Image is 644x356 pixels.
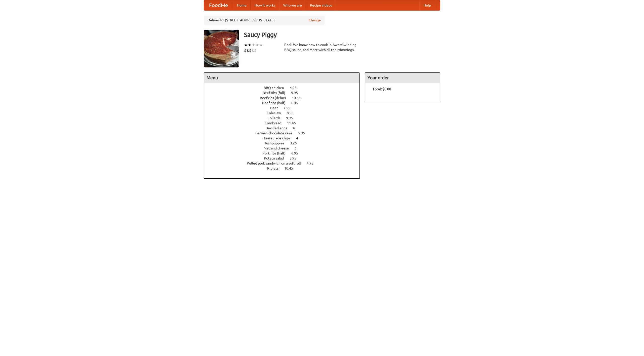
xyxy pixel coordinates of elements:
span: 10.45 [284,166,298,170]
a: Beef ribs (delux) 10.45 [260,96,310,100]
a: How it works [251,0,279,10]
a: Change [309,18,321,23]
span: 7.55 [284,106,295,110]
a: Help [419,0,435,10]
span: 11.45 [287,121,301,125]
li: $ [252,48,254,53]
a: Pork ribs (half) 6.95 [262,151,307,155]
span: Potato salad [264,156,289,160]
span: Hushpuppies [264,141,289,145]
a: Hushpuppies 3.25 [264,141,306,145]
span: Collards [267,116,285,120]
span: 6.45 [291,101,303,105]
span: 3.25 [290,141,302,145]
span: Coleslaw [267,111,286,115]
li: ★ [252,42,255,48]
a: Riblets 10.45 [267,166,302,170]
span: Beef ribs (half) [262,101,291,105]
a: Who we are [279,0,306,10]
li: ★ [255,42,259,48]
a: Devilled eggs 4 [265,126,304,130]
a: Recipe videos [306,0,336,10]
b: Total: $0.00 [373,87,391,91]
span: Mac and cheese [264,146,294,150]
span: 10.45 [292,96,306,100]
a: Pulled pork sandwich on a soft roll 4.95 [247,161,323,165]
a: Housemade chips 4 [262,136,307,140]
a: Collards 9.95 [267,116,302,120]
a: Mac and cheese 6 [264,146,306,150]
span: 4.95 [307,161,318,165]
a: Home [233,0,251,10]
li: $ [247,48,249,53]
li: ★ [248,42,252,48]
li: $ [244,48,247,53]
span: 4 [296,136,303,140]
li: ★ [259,42,263,48]
a: Beef ribs (full) 9.95 [263,91,307,95]
a: Beef ribs (half) 6.45 [262,101,307,105]
li: $ [254,48,257,53]
a: German chocolate cake 5.95 [255,131,314,135]
a: Cornbread 11.45 [265,121,305,125]
span: Cornbread [265,121,286,125]
span: 6.95 [291,151,303,155]
span: Devilled eggs [265,126,292,130]
span: BBQ chicken [264,86,289,90]
div: Pork. We know how to cook it. Award-winning BBQ sauce, and meat with all the trimmings. [284,42,360,52]
a: Coleslaw 8.95 [267,111,303,115]
span: Beef ribs (full) [263,91,290,95]
img: angular.jpg [204,30,239,67]
a: Potato salad 3.95 [264,156,306,160]
div: Deliver to: [STREET_ADDRESS][US_STATE] [204,16,325,25]
span: German chocolate cake [255,131,297,135]
span: Beer [270,106,283,110]
a: FoodMe [204,0,233,10]
span: 4.95 [290,86,302,90]
span: 9.95 [291,91,303,95]
span: 9.95 [286,116,298,120]
span: 5.95 [298,131,310,135]
span: 3.95 [290,156,301,160]
h3: Saucy Piggy [244,30,440,40]
a: BBQ chicken 4.95 [264,86,306,90]
li: ★ [244,42,248,48]
span: Pork ribs (half) [262,151,291,155]
span: 6 [295,146,302,150]
span: Pulled pork sandwich on a soft roll [247,161,306,165]
h4: Your order [365,73,440,83]
a: Beer 7.55 [270,106,300,110]
span: Beef ribs (delux) [260,96,291,100]
li: $ [249,48,252,53]
span: Housemade chips [262,136,295,140]
span: 8.95 [287,111,299,115]
h4: Menu [204,73,359,83]
span: Riblets [267,166,284,170]
span: 4 [293,126,300,130]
